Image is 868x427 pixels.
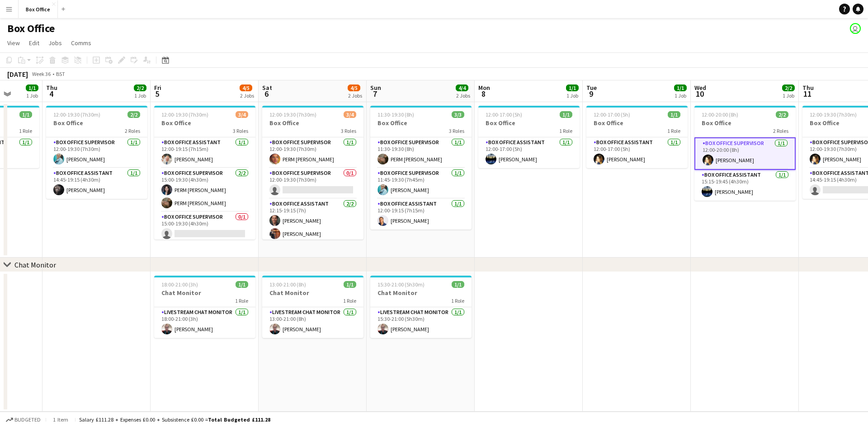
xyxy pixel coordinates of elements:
span: Jobs [48,39,62,47]
a: Edit [25,37,43,49]
a: Comms [67,37,95,49]
span: Edit [29,39,39,47]
span: Total Budgeted £111.28 [208,416,270,423]
a: View [4,37,24,49]
h1: Box Office [7,22,55,35]
button: Budgeted [5,415,42,425]
span: Week 36 [30,70,52,77]
span: Comms [71,39,91,47]
span: View [7,39,20,47]
div: BST [56,70,65,77]
button: Box Office [19,0,58,18]
span: 1 item [50,416,71,423]
a: Jobs [45,37,66,49]
div: Salary £111.28 + Expenses £0.00 + Subsistence £0.00 = [79,416,270,423]
span: Budgeted [14,417,41,423]
app-user-avatar: Millie Haldane [850,23,861,34]
div: Chat Monitor [14,260,56,269]
div: [DATE] [7,70,28,79]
